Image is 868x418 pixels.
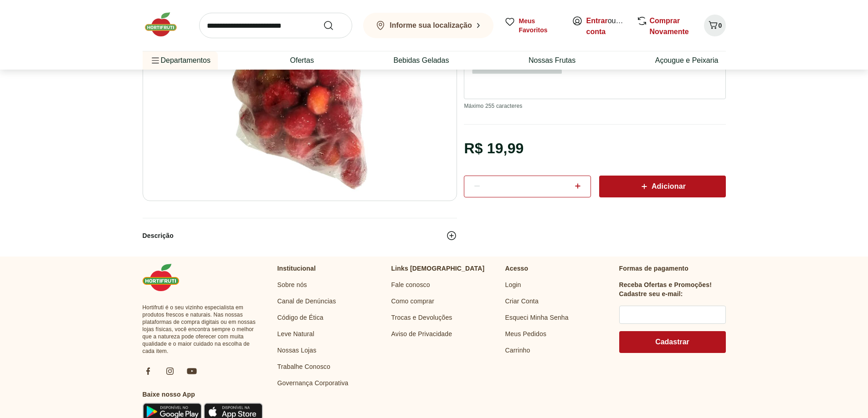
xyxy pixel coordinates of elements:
span: Adicionar [639,181,686,192]
a: Meus Pedidos [505,329,547,338]
a: Login [505,280,521,289]
p: Institucional [277,264,316,273]
button: Menu [150,50,161,71]
img: Hortifruti [143,11,188,38]
a: Nossas Lojas [277,346,317,355]
a: Criar Conta [505,297,539,306]
img: ig [164,366,175,377]
a: Comprar Novamente [650,17,689,35]
span: Cadastrar [655,338,689,346]
div: R$ 19,99 [464,136,524,161]
a: Governança Corporativa [277,378,349,388]
a: Ofertas [290,55,313,66]
h3: Receba Ofertas e Promoções! [619,280,712,289]
input: search [199,13,352,38]
span: Departamentos [150,50,211,71]
a: Trocas e Devoluções [391,313,452,322]
b: Informe sua localização [390,21,472,29]
span: Meus Favoritos [519,16,561,35]
button: Informe sua localização [363,13,493,38]
a: Aviso de Privacidade [391,329,452,338]
a: Esqueci Minha Senha [505,313,569,322]
h3: Baixe nosso App [143,390,263,399]
a: Nossas Frutas [529,55,575,66]
p: Acesso [505,264,529,273]
span: Hortifruti é o seu vizinho especialista em produtos frescos e naturais. Nas nossas plataformas de... [143,304,263,355]
button: Submit Search [323,20,345,31]
button: Descrição [143,226,457,246]
a: Leve Natural [277,329,314,338]
a: Meus Favoritos [504,16,561,35]
a: Canal de Denúncias [277,297,336,306]
button: Adicionar [599,176,726,197]
img: ytb [186,366,197,377]
a: Como comprar [391,297,435,306]
h3: Cadastre seu e-mail: [619,289,683,298]
a: Bebidas Geladas [394,55,449,66]
a: Sobre nós [277,280,307,289]
a: Trabalhe Conosco [277,362,330,371]
button: Cadastrar [619,331,726,353]
p: Formas de pagamento [619,264,726,273]
span: 0 [719,22,722,29]
a: Entrar [586,17,608,25]
button: Carrinho [704,15,726,36]
img: Hortifruti [143,264,188,291]
span: ou [586,15,627,37]
a: Código de Ética [277,313,324,322]
img: fb [143,366,154,377]
a: Fale conosco [391,280,430,289]
a: Carrinho [505,346,530,355]
p: Links [DEMOGRAPHIC_DATA] [391,264,485,273]
a: Açougue e Peixaria [655,55,719,66]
